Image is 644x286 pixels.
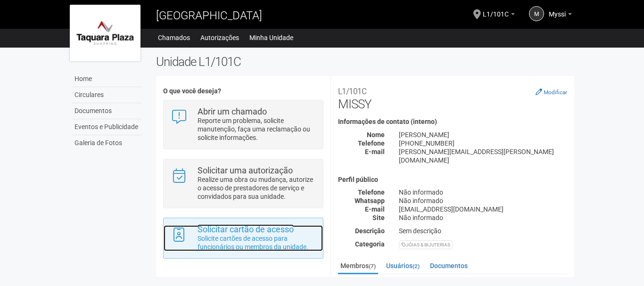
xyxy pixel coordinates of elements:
strong: Categoria [355,240,385,248]
a: Membros(7) [338,259,378,274]
a: Eventos e Publicidade [72,119,142,135]
a: Galeria de Fotos [72,135,142,151]
div: Não informado [392,188,574,196]
strong: E-mail [365,205,385,213]
strong: Nome [367,131,385,139]
a: Abrir um chamado Reporte um problema, solicite manutenção, faça uma reclamação ou solicite inform... [171,107,315,142]
a: Chamados [158,31,190,44]
a: M [529,6,544,21]
a: Documentos [72,103,142,119]
h4: O que você deseja? [163,88,323,95]
p: Reporte um problema, solicite manutenção, faça uma reclamação ou solicite informações. [198,116,316,142]
a: Myssi [549,12,572,19]
a: Circulares [72,87,142,103]
small: (7) [369,263,376,270]
a: Usuários(2) [384,259,422,273]
a: Solicitar cartão de acesso Solicite cartões de acesso para funcionários ou membros da unidade. [171,225,315,251]
a: L1/101C [483,12,515,19]
strong: Site [372,214,385,221]
a: Documentos [428,259,470,273]
strong: E-mail [365,148,385,155]
div: [EMAIL_ADDRESS][DOMAIN_NAME] [392,205,574,213]
span: [GEOGRAPHIC_DATA] [156,9,262,22]
p: Solicite cartões de acesso para funcionários ou membros da unidade. [198,234,316,251]
strong: Telefone [358,139,385,147]
p: Realize uma obra ou mudança, autorize o acesso de prestadores de serviço e convidados para sua un... [198,175,316,201]
h2: MISSY [338,83,567,111]
img: logo.jpg [70,5,140,61]
a: Minha Unidade [249,31,293,44]
strong: Solicitar cartão de acesso [198,224,294,234]
strong: Descrição [355,227,385,235]
strong: Telefone [358,188,385,196]
a: Autorizações [200,31,239,44]
div: [PERSON_NAME][EMAIL_ADDRESS][PERSON_NAME][DOMAIN_NAME] [392,147,574,164]
div: [PHONE_NUMBER] [392,139,574,147]
small: (2) [413,263,420,270]
a: Modificar [536,88,567,96]
div: [PERSON_NAME] [392,131,574,139]
div: Não informado [392,213,574,222]
div: JÓIAS & BIJUTERIAS [399,240,453,249]
a: Home [72,71,142,87]
a: Solicitar uma autorização Realize uma obra ou mudança, autorize o acesso de prestadores de serviç... [171,166,315,201]
small: Modificar [544,89,567,96]
h4: Perfil público [338,176,567,183]
small: L1/101C [338,87,366,96]
strong: Solicitar uma autorização [198,165,293,175]
h2: Unidade L1/101C [156,55,574,69]
div: Não informado [392,196,574,205]
span: L1/101C [483,1,509,18]
h4: Informações de contato (interno) [338,118,567,125]
span: Myssi [549,1,566,18]
strong: Abrir um chamado [198,106,267,116]
div: Sem descrição [392,227,574,235]
strong: Whatsapp [355,197,385,204]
